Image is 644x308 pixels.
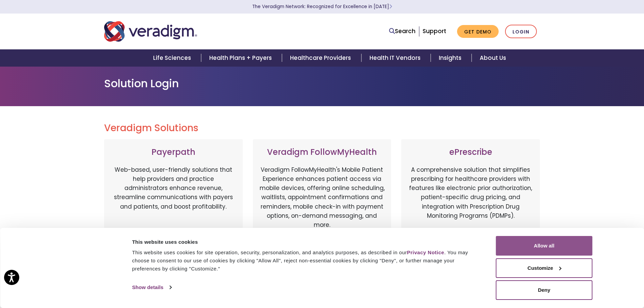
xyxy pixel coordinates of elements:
[111,165,236,236] p: Web-based, user-friendly solutions that help providers and practice administrators enhance revenu...
[408,165,533,236] p: A comprehensive solution that simplifies prescribing for healthcare providers with features like ...
[282,49,361,67] a: Healthcare Providers
[252,3,392,10] a: The Veradigm Network: Recognized for Excellence in [DATE]Learn More
[201,49,282,67] a: Health Plans + Payers
[104,77,540,90] h1: Solution Login
[505,25,537,39] a: Login
[104,20,197,43] img: Veradigm logo
[472,49,514,67] a: About Us
[389,27,415,36] a: Search
[132,238,481,246] div: This website uses cookies
[132,248,481,273] div: This website uses cookies for site operation, security, personalization, and analytics purposes, ...
[407,250,444,255] a: Privacy Notice
[496,280,593,300] button: Deny
[111,147,236,157] h3: Payerpath
[408,147,533,157] h3: ePrescribe
[423,27,446,35] a: Support
[496,258,593,278] button: Customize
[496,236,593,256] button: Allow all
[457,25,499,38] a: Get Demo
[389,3,392,10] span: Learn More
[260,165,385,230] p: Veradigm FollowMyHealth's Mobile Patient Experience enhances patient access via mobile devices, o...
[132,282,171,292] a: Show details
[260,147,385,157] h3: Veradigm FollowMyHealth
[431,49,472,67] a: Insights
[361,49,431,67] a: Health IT Vendors
[104,122,540,134] h2: Veradigm Solutions
[145,49,201,67] a: Life Sciences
